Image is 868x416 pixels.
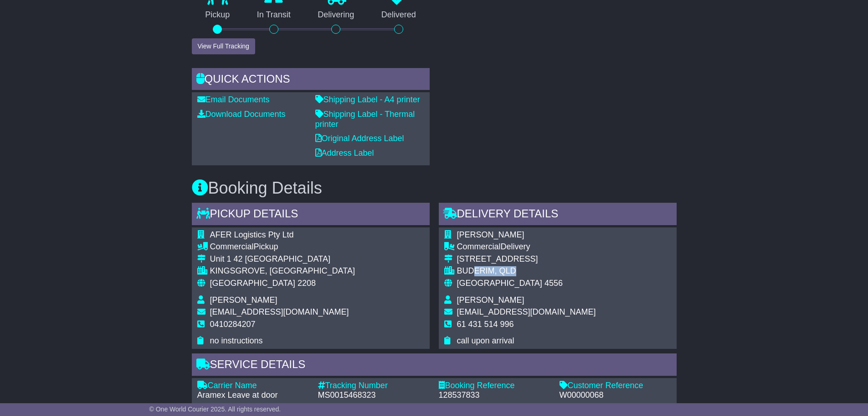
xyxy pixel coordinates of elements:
[298,279,316,288] span: 2208
[210,254,355,264] div: Unit 1 42 [GEOGRAPHIC_DATA]
[192,203,430,227] div: Pickup Details
[210,307,349,316] span: [EMAIL_ADDRESS][DOMAIN_NAME]
[457,242,596,252] div: Delivery
[457,307,596,316] span: [EMAIL_ADDRESS][DOMAIN_NAME]
[243,10,304,20] p: In Transit
[210,320,256,329] span: 0410284207
[210,230,294,239] span: AFER Logistics Pty Ltd
[192,10,244,20] p: Pickup
[457,336,514,345] span: call upon arrival
[457,279,542,288] span: [GEOGRAPHIC_DATA]
[197,381,309,391] div: Carrier Name
[368,10,430,20] p: Delivered
[457,254,596,264] div: [STREET_ADDRESS]
[457,320,514,329] span: 61 431 514 996
[210,266,355,276] div: KINGSGROVE, [GEOGRAPHIC_DATA]
[210,279,295,288] span: [GEOGRAPHIC_DATA]
[439,203,677,227] div: Delivery Details
[197,95,270,104] a: Email Documents
[318,381,430,391] div: Tracking Number
[560,390,671,400] div: W00000068
[457,242,501,251] span: Commercial
[315,134,404,143] a: Original Address Label
[192,353,677,378] div: Service Details
[192,38,255,54] button: View Full Tracking
[192,68,430,93] div: Quick Actions
[149,405,281,413] span: © One World Courier 2025. All rights reserved.
[210,242,254,251] span: Commercial
[210,336,263,345] span: no instructions
[315,148,374,158] a: Address Label
[457,295,524,305] span: [PERSON_NAME]
[304,10,368,20] p: Delivering
[560,381,671,391] div: Customer Reference
[439,381,550,391] div: Booking Reference
[457,230,524,239] span: [PERSON_NAME]
[457,266,596,276] div: BUDERIM, QLD
[210,242,355,252] div: Pickup
[197,390,309,400] div: Aramex Leave at door
[439,390,550,400] div: 128537833
[197,110,286,119] a: Download Documents
[315,110,415,129] a: Shipping Label - Thermal printer
[192,179,677,197] h3: Booking Details
[315,95,420,104] a: Shipping Label - A4 printer
[318,390,430,400] div: MS0015468323
[544,279,563,288] span: 4556
[210,295,277,305] span: [PERSON_NAME]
